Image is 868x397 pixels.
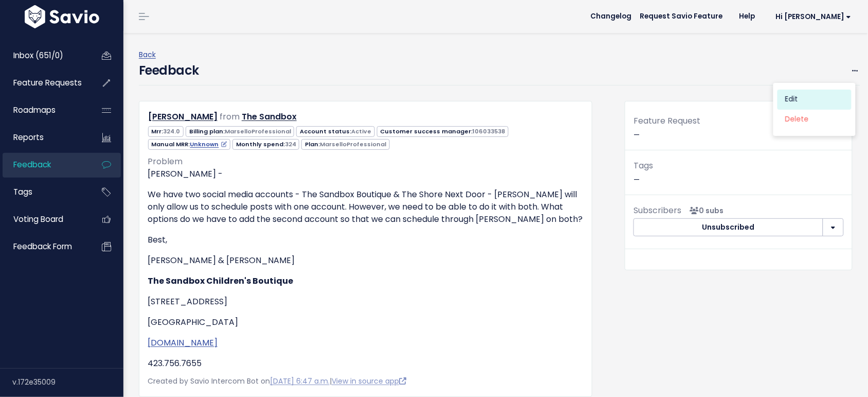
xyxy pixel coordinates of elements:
[148,296,584,308] p: [STREET_ADDRESS]
[190,140,227,148] a: Unknown
[634,204,681,216] span: Subscribers
[625,114,852,150] div: —
[148,156,183,167] span: Problem
[13,186,32,197] span: Tags
[634,160,653,171] span: Tags
[148,357,584,370] p: 423.756.7655
[3,44,85,67] a: Inbox (651/0)
[591,13,632,20] span: Changelog
[351,127,371,135] span: Active
[634,159,844,186] p: —
[148,168,584,180] p: [PERSON_NAME] -
[148,337,218,349] a: [DOMAIN_NAME]
[148,376,406,386] span: Created by Savio Intercom Bot on |
[13,241,72,252] span: Feedback form
[296,126,374,137] span: Account status:
[186,126,294,137] span: Billing plan:
[3,208,85,231] a: Voting Board
[148,111,218,123] a: [PERSON_NAME]
[148,234,584,246] p: Best,
[777,109,852,129] a: Delete
[3,235,85,258] a: Feedback form
[3,126,85,149] a: Reports
[242,111,297,123] a: The Sandbox
[13,50,63,61] span: Inbox (651/0)
[685,205,724,216] span: <p><strong>Subscribers</strong><br><br> No subscribers yet<br> </p>
[776,13,852,21] span: Hi [PERSON_NAME]
[13,214,63,225] span: Voting Board
[634,115,700,127] span: Feature Request
[3,153,85,177] a: Feedback
[13,159,51,170] span: Feedback
[270,376,330,386] a: [DATE] 6:47 a.m.
[148,275,293,287] strong: The Sandbox Children's Boutique
[777,89,852,109] a: Edit
[377,126,509,137] span: Customer success manager:
[285,140,296,148] span: 324
[332,376,406,386] a: View in source app
[3,71,85,95] a: Feature Requests
[13,77,82,88] span: Feature Requests
[225,127,291,135] span: MarselloProfessional
[148,126,184,137] span: Mrr:
[22,5,102,28] img: logo-white.9d6f32f41409.svg
[148,254,584,267] p: [PERSON_NAME] & [PERSON_NAME]
[13,132,44,143] span: Reports
[148,188,584,226] p: We have two social media accounts - The Sandbox Boutique & The Shore Next Door - [PERSON_NAME] wi...
[12,369,123,395] div: v.172e35009
[764,9,860,25] a: Hi [PERSON_NAME]
[301,139,389,150] span: Plan:
[632,9,731,24] a: Request Savio Feature
[220,111,240,123] span: from
[232,139,299,150] span: Monthly spend:
[3,98,85,122] a: Roadmaps
[164,127,180,135] span: 324.0
[473,127,505,135] span: 106033538
[731,9,764,24] a: Help
[139,49,156,60] a: Back
[13,105,56,115] span: Roadmaps
[320,140,386,148] span: MarselloProfessional
[148,316,584,329] p: [GEOGRAPHIC_DATA]
[3,180,85,204] a: Tags
[634,218,823,237] button: Unsubscribed
[139,61,199,80] h4: Feedback
[148,139,230,150] span: Manual MRR:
